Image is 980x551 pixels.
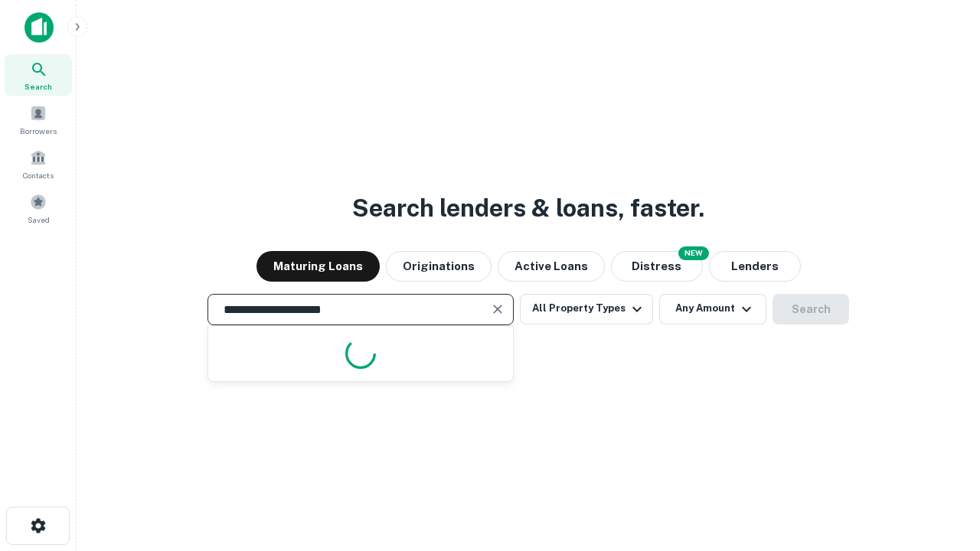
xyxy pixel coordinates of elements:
a: Contacts [5,143,72,184]
span: Search [24,80,52,93]
img: capitalize-icon.png [24,12,54,43]
a: Search [5,54,72,96]
button: Any Amount [659,294,766,324]
button: Clear [487,298,508,320]
button: Originations [386,251,492,282]
div: NEW [678,246,709,260]
button: Search distressed loans with lien and other non-mortgage details. [611,251,703,282]
span: Saved [28,214,50,226]
button: Maturing Loans [256,251,380,282]
button: All Property Types [520,294,653,324]
span: Borrowers [20,125,57,137]
button: Active Loans [498,251,605,282]
a: Borrowers [5,99,72,140]
h3: Search lenders & loans, faster. [352,190,704,227]
button: Lenders [709,251,801,282]
span: Contacts [23,169,54,181]
iframe: Chat Widget [903,429,980,502]
a: Saved [5,187,72,229]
